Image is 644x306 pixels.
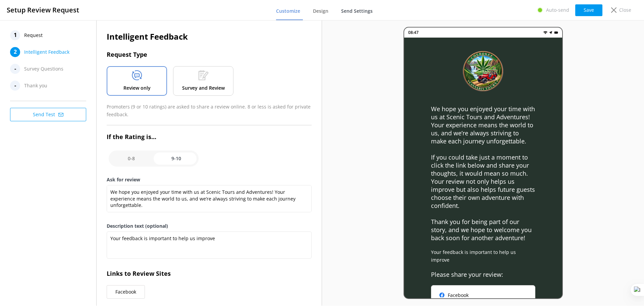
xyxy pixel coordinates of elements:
p: 08:47 [408,29,419,36]
div: 2 [10,47,20,57]
label: Description text (optional) [107,222,312,230]
button: Facebook [431,285,535,305]
span: Request [24,30,43,40]
textarea: We hope you enjoyed your time with us at Scenic Tours and Adventures! Your experience means the w... [107,185,312,212]
p: Auto-send [546,6,569,14]
h3: Setup Review Request [7,5,79,15]
p: We hope you enjoyed your time with us at Scenic Tours and Adventures! Your experience means the w... [431,105,535,242]
h3: Links to Review Sites [107,269,312,278]
img: battery.png [554,31,558,35]
button: Save [575,4,602,16]
textarea: Your feedback is important to help us improve [107,231,312,259]
span: Send Settings [341,8,373,14]
button: Send Test [10,108,86,121]
div: - [10,81,20,91]
span: Customize [276,8,300,14]
div: 1 [10,30,20,40]
p: Survey and Review [182,84,225,92]
img: wifi.png [543,31,547,35]
p: Please share your review: [431,270,535,278]
h3: Request Type [107,50,312,59]
span: Survey Questions [24,64,63,74]
img: 789-1752453670.png [463,51,503,91]
span: Design [313,8,328,14]
span: Thank you [24,81,47,91]
h3: If the Rating is... [107,132,312,142]
p: Your feedback is important to help us improve [431,249,535,264]
button: Facebook [107,285,145,299]
label: Ask for review [107,176,312,183]
p: Promoters (9 or 10 ratings) are asked to share a review online. 8 or less is asked for private fe... [107,103,312,118]
div: - [10,64,20,74]
h2: Intelligent Feedback [107,30,312,43]
p: Close [619,6,631,14]
p: Review only [123,84,151,92]
img: near-me.png [549,31,553,35]
span: Intelligent Feedback [24,47,69,57]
